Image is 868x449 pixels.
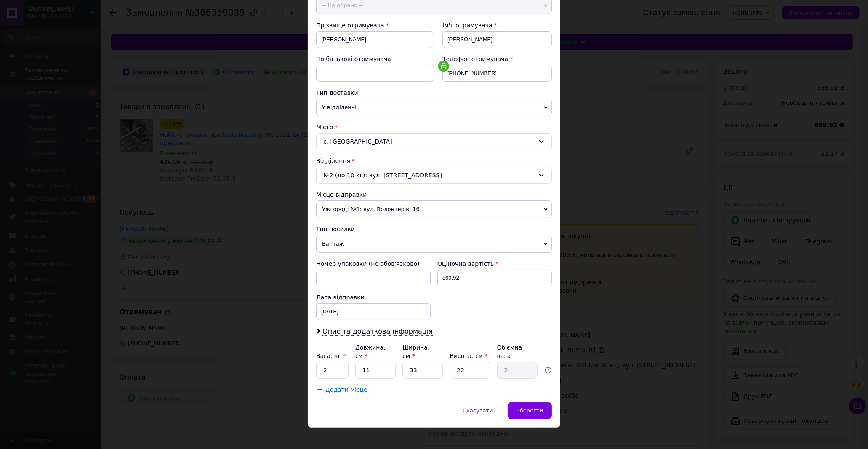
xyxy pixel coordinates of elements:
span: Ім'я отримувача [442,22,493,29]
label: Ширина, см [402,344,429,359]
span: Ужгород: №1: вул. Волонтерів, 16 [316,200,552,218]
span: Додати місце [325,386,367,393]
span: Тип посилки [316,226,355,233]
span: По батькові отримувача [316,56,391,62]
div: Об'ємна вага [497,343,538,360]
span: Телефон отримувача [442,56,508,62]
span: Тип доставки [316,89,358,96]
div: Дата відправки [316,293,431,302]
label: Вага, кг [316,353,346,359]
span: Опис та додаткова інформація [322,327,433,336]
label: Довжина, см [355,344,386,359]
div: Номер упаковки (не обов'язково) [316,259,431,268]
span: Прізвище отримувача [316,22,384,29]
label: Висота, см [450,353,487,359]
span: Вантаж [316,235,552,253]
span: Скасувати [463,407,493,414]
div: Місто [316,123,552,131]
div: Відділення [316,157,552,165]
div: №2 (до 10 кг): вул. [STREET_ADDRESS] [316,167,552,184]
input: +380 [442,65,552,82]
span: У відділенні [316,99,552,116]
span: Місце відправки [316,191,367,198]
div: с. [GEOGRAPHIC_DATA] [316,133,552,150]
span: Зберегти [517,407,543,414]
div: Оціночна вартість [437,259,552,268]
